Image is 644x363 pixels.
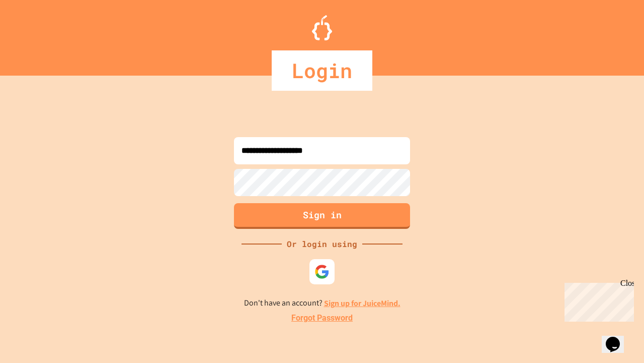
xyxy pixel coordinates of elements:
img: Logo.svg [312,15,332,40]
a: Forgot Password [291,312,353,324]
button: Sign in [234,203,410,229]
p: Don't have an account? [244,297,400,310]
div: Or login using [282,238,362,250]
iframe: chat widget [602,323,634,353]
div: Chat with us now!Close [4,4,69,64]
img: google-icon.svg [314,264,330,279]
div: Login [272,50,372,91]
iframe: chat widget [560,279,634,322]
a: Sign up for JuiceMind. [324,298,400,309]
